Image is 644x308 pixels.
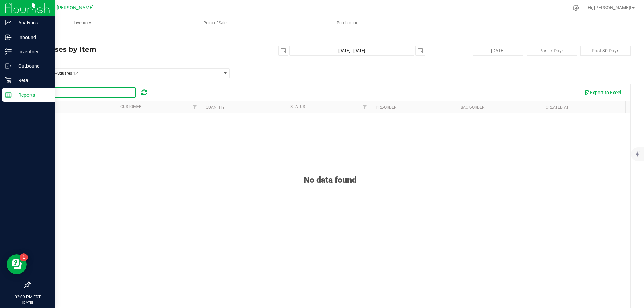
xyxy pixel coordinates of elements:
p: Reports [12,91,52,99]
p: Inventory [12,48,52,56]
span: Purchasing [328,20,367,26]
span: select [279,46,288,55]
iframe: Resource center [7,254,27,274]
p: Inbound [12,33,52,41]
a: Purchasing [281,16,414,30]
a: Filter [359,101,370,113]
a: Back-Order [461,105,484,110]
span: SKU.0511.BR-Squares 1:4 [33,71,211,76]
button: Export to Excel [580,87,625,98]
button: [DATE] [473,46,523,56]
a: Filter [189,101,200,113]
a: Status [290,104,305,109]
p: Outbound [12,62,52,70]
p: Analytics [12,19,52,27]
h4: Purchases by Item [30,46,230,53]
a: Quantity [206,105,225,110]
inline-svg: Outbound [5,63,12,69]
span: select [416,46,425,55]
p: Retail [12,76,52,84]
span: Hi, [PERSON_NAME]! [588,5,631,10]
span: Point of Sale [194,20,236,26]
p: [DATE] [3,300,52,305]
span: select [221,69,229,78]
a: Pre-Order [376,105,396,110]
inline-svg: Inbound [5,34,12,41]
a: Point of Sale [149,16,281,30]
div: Manage settings [572,5,580,11]
iframe: Resource center unread badge [20,253,28,261]
p: 02:09 PM EDT [3,294,52,300]
span: Inventory [65,20,100,26]
inline-svg: Retail [5,77,12,84]
button: Past 7 Days [527,46,577,56]
a: Inventory [16,16,149,30]
inline-svg: Inventory [5,48,12,55]
div: No data found [30,158,630,185]
button: Past 30 Days [580,46,631,56]
a: Customer [120,104,141,109]
inline-svg: Analytics [5,19,12,26]
a: Created At [546,105,569,110]
input: Search... [35,87,136,98]
span: GA1 - [PERSON_NAME] [44,5,94,11]
inline-svg: Reports [5,91,12,98]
